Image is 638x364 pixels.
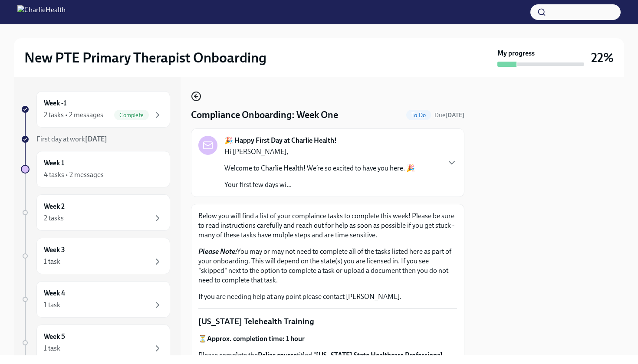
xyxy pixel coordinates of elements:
[21,238,170,274] a: Week 31 task
[198,211,457,240] p: Below you will find a list of your complaince tasks to complete this week! Please be sure to read...
[21,91,170,128] a: Week -12 tasks • 2 messagesComplete
[445,111,464,119] strong: [DATE]
[44,257,60,266] div: 1 task
[434,111,464,119] span: Due
[17,5,66,19] img: CharlieHealth
[191,108,338,121] h4: Compliance Onboarding: Week One
[21,194,170,231] a: Week 22 tasks
[44,110,103,120] div: 2 tasks • 2 messages
[207,334,305,343] strong: Approx. completion time: 1 hour
[44,289,65,298] h6: Week 4
[44,300,60,310] div: 1 task
[198,292,457,302] p: If you are needing help at any point please contact [PERSON_NAME].
[224,147,415,157] p: Hi [PERSON_NAME],
[198,247,457,285] p: You may or may not need to complete all of the tasks listed here as part of your onboarding. This...
[224,164,415,173] p: Welcome to Charlie Health! We’re so excited to have you here. 🎉
[85,135,107,143] strong: [DATE]
[21,281,170,318] a: Week 41 task
[198,316,457,327] p: [US_STATE] Telehealth Training
[114,112,149,118] span: Complete
[44,170,104,180] div: 4 tasks • 2 messages
[24,49,266,66] h2: New PTE Primary Therapist Onboarding
[224,136,337,145] strong: 🎉 Happy First Day at Charlie Health!
[44,344,60,353] div: 1 task
[198,334,457,344] p: ⏳
[406,112,431,118] span: To Do
[44,158,64,168] h6: Week 1
[21,151,170,187] a: Week 14 tasks • 2 messages
[44,202,65,211] h6: Week 2
[44,98,66,108] h6: Week -1
[21,325,170,361] a: Week 51 task
[198,247,237,256] strong: Please Note:
[21,134,170,144] a: First day at work[DATE]
[44,332,65,341] h6: Week 5
[497,49,535,58] strong: My progress
[434,111,464,119] span: August 30th, 2025 07:00
[591,50,614,66] h3: 22%
[44,213,64,223] div: 2 tasks
[224,180,415,190] p: Your first few days wi...
[36,135,107,143] span: First day at work
[44,245,65,255] h6: Week 3
[258,351,297,359] strong: Relias course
